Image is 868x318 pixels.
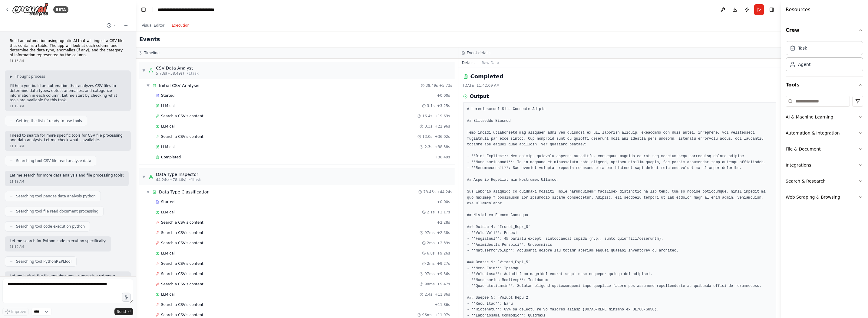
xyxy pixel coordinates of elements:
span: LLM call [161,210,176,215]
span: Search a CSV's content [161,271,203,276]
span: + 0.00s [437,200,450,204]
span: + 5.73s [439,83,452,88]
span: + 44.24s [437,190,452,194]
span: Searching tool pandas data analysis python [16,194,96,199]
span: Searching tool PythonREPLTool [16,259,71,264]
span: LLM call [161,292,176,297]
button: Crew [786,22,863,39]
p: Let me search for more data analysis and file processing tools: [10,173,124,178]
span: + 2.28s [437,220,450,225]
button: Automation & Integration [786,125,863,141]
span: 97ms [424,271,434,276]
span: 2.3s [424,144,432,149]
span: Searching tool CSV file read analyze data [16,158,91,163]
button: Integrations [786,157,863,173]
span: LLM call [161,251,176,256]
div: BETA [53,6,68,13]
button: Hide left sidebar [139,5,148,14]
span: ▶ [10,74,12,79]
span: 38.49s [426,83,438,88]
span: + 9.36s [437,271,450,276]
span: Search a CSV's content [161,282,203,287]
span: • 1 task [189,177,201,182]
span: 2.1s [427,210,434,215]
span: Improve [11,309,26,314]
h3: Event details [467,50,490,55]
span: + 9.26s [437,251,450,256]
span: + 2.38s [437,230,450,235]
button: File & Document [786,141,863,157]
span: 44.24s (+78.46s) [156,177,186,182]
span: 97ms [424,230,434,235]
span: Search a CSV's content [161,313,203,317]
span: Started [161,200,174,204]
span: + 11.86s [435,292,450,297]
div: 11:19 AM [10,179,124,184]
span: 16.4s [422,114,432,118]
span: + 11.86s [435,302,450,307]
span: Send [117,309,126,314]
span: Search a CSV's content [161,261,203,266]
span: ▼ [146,190,150,194]
span: + 2.39s [437,241,450,245]
h2: Completed [470,72,503,81]
p: Let me search for Python code execution specifically: [10,239,106,244]
button: Search & Research [786,173,863,189]
div: CSV Data Analyst [156,65,199,71]
div: [DATE] 11:42:09 AM [463,83,776,88]
button: Details [458,59,478,67]
span: 98ms [424,282,434,287]
span: LLM call [161,144,176,149]
span: + 19.63s [435,114,450,118]
span: LLM call [161,124,176,129]
span: ▼ [146,83,150,88]
span: 96ms [422,313,432,317]
span: 6.8s [427,251,434,256]
span: 13.0s [422,134,432,139]
span: + 9.27s [437,261,450,266]
p: I need to search for more specific tools for CSV file processing and data analysis. Let me check ... [10,133,126,143]
span: Search a CSV's content [161,134,203,139]
p: Build an automation using agentic AI that will ingest a CSV file that contains a table. The app w... [10,39,126,57]
span: + 9.47s [437,282,450,287]
span: 3.3s [424,124,432,129]
span: + 36.02s [435,134,450,139]
span: Started [161,93,174,98]
nav: breadcrumb [158,7,214,13]
span: ▼ [142,174,146,179]
span: Search a CSV's content [161,302,203,307]
span: + 2.17s [437,210,450,215]
h4: Resources [786,6,810,13]
span: + 38.49s [435,155,450,160]
span: Search a CSV's content [161,114,203,118]
span: 3.1s [427,103,434,108]
span: + 11.97s [435,313,450,317]
span: ▼ [142,68,146,73]
button: Visual Editor [138,22,168,29]
span: + 22.96s [435,124,450,129]
div: Crew [786,39,863,76]
button: Hide right sidebar [767,5,776,14]
div: Data Type Classification [159,189,210,195]
div: 11:19 AM [10,104,126,109]
h2: Events [139,35,160,44]
div: Task [798,45,807,51]
span: 78.46s [423,190,436,194]
h3: Timeline [144,50,160,55]
span: + 0.00s [437,93,450,98]
span: + 3.25s [437,103,450,108]
span: Search a CSV's content [161,220,203,225]
span: Getting the list of ready-to-use tools [16,118,82,123]
span: 2.4s [424,292,432,297]
span: Thought process [15,74,45,79]
div: Initial CSV Analysis [159,83,200,89]
div: Agent [798,61,810,67]
button: Web Scraping & Browsing [786,189,863,205]
span: Search a CSV's content [161,230,203,235]
span: LLM call [161,103,176,108]
span: 2ms [427,261,435,266]
span: Search a CSV's content [161,241,203,245]
div: 11:19 AM [10,144,126,148]
span: 5.73s (+38.49s) [156,71,184,76]
button: Improve [2,308,29,316]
